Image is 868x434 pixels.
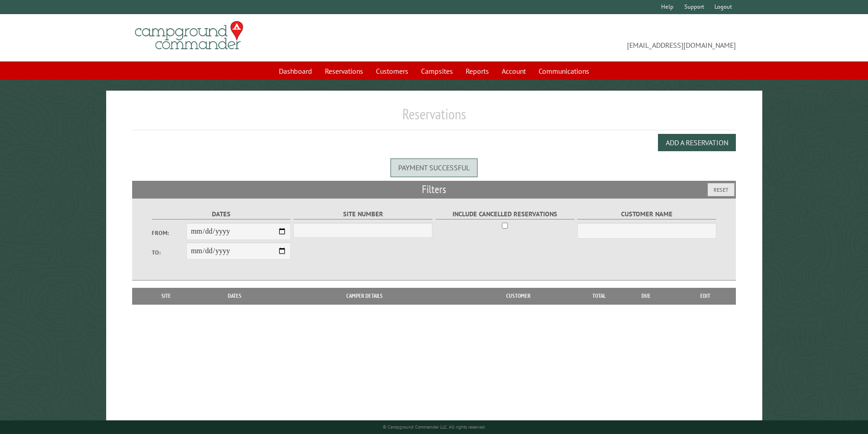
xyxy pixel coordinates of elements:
th: Dates [196,288,274,304]
a: Account [496,62,531,80]
th: Total [581,288,617,304]
div: Payment successful [390,158,478,177]
label: Dates [152,209,291,220]
h2: Filters [132,181,736,198]
a: Customers [370,62,414,80]
small: © Campground Commander LLC. All rights reserved. [383,424,486,430]
label: Customer Name [577,209,716,220]
img: Campground Commander [132,18,246,53]
a: Dashboard [273,62,318,80]
a: Reservations [319,62,369,80]
a: Reports [460,62,494,80]
a: Campsites [416,62,458,80]
span: [EMAIL_ADDRESS][DOMAIN_NAME] [434,25,736,51]
button: Add a Reservation [658,134,736,151]
th: Site [137,288,196,304]
th: Due [617,288,675,304]
label: To: [152,248,186,257]
th: Edit [675,288,736,304]
a: Communications [533,62,595,80]
label: Include Cancelled Reservations [436,209,575,220]
button: Reset [708,183,734,196]
th: Customer [455,288,581,304]
label: From: [152,229,186,237]
label: Site Number [293,209,432,220]
th: Camper Details [274,288,455,304]
h1: Reservations [132,105,736,130]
